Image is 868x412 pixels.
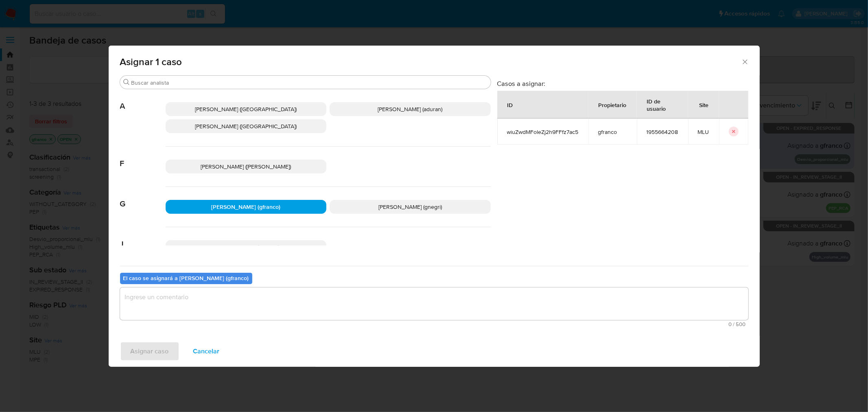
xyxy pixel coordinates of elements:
[120,227,166,249] span: J
[122,322,746,327] span: Máximo 500 caracteres
[690,95,719,114] div: Site
[213,243,279,251] span: [PERSON_NAME] (jolarrea)
[131,79,488,86] input: Buscar analista
[698,128,709,136] span: MLU
[195,122,297,130] span: [PERSON_NAME] ([GEOGRAPHIC_DATA])
[378,203,442,211] span: [PERSON_NAME] (gnegri)
[497,79,748,88] h3: Casos a asignar:
[507,128,579,136] span: wiuZwdMFoleZj2h9FFfz7ac5
[109,46,760,367] div: assign-modal
[123,274,249,282] b: El caso se asignará a [PERSON_NAME] (gfranco)
[123,79,130,85] button: Buscar
[647,128,678,136] span: 1955664208
[166,160,327,173] div: [PERSON_NAME] ([PERSON_NAME])
[330,200,491,214] div: [PERSON_NAME] (gnegri)
[741,58,748,65] button: Cerrar ventana
[195,105,297,113] span: [PERSON_NAME] ([GEOGRAPHIC_DATA])
[201,162,291,171] span: [PERSON_NAME] ([PERSON_NAME])
[120,147,166,169] span: F
[211,203,280,211] span: [PERSON_NAME] (gfranco)
[729,127,739,136] button: icon-button
[193,342,220,360] span: Cancelar
[637,91,688,118] div: ID de usuario
[120,89,166,111] span: A
[166,240,327,254] div: [PERSON_NAME] (jolarrea)
[120,187,166,209] span: G
[498,95,523,114] div: ID
[166,119,327,133] div: [PERSON_NAME] ([GEOGRAPHIC_DATA])
[183,342,230,361] button: Cancelar
[589,95,636,114] div: Propietario
[166,102,327,116] div: [PERSON_NAME] ([GEOGRAPHIC_DATA])
[120,57,741,67] span: Asignar 1 caso
[378,105,442,113] span: [PERSON_NAME] (aduran)
[598,128,627,136] span: gfranco
[330,102,491,116] div: [PERSON_NAME] (aduran)
[166,200,327,214] div: [PERSON_NAME] (gfranco)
